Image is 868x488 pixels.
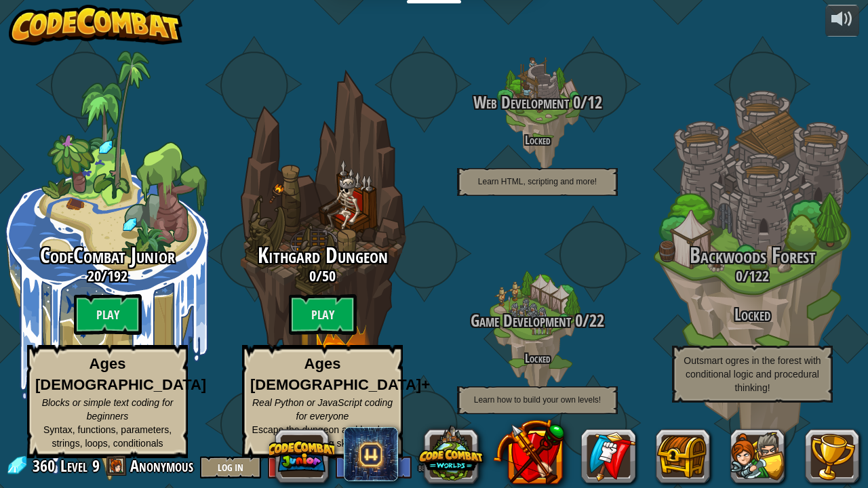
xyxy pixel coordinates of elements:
[250,355,430,393] strong: Ages [DEMOGRAPHIC_DATA]+
[252,397,393,422] span: Real Python or JavaScript coding for everyone
[645,306,860,324] h3: Locked
[471,309,571,332] span: Game Development
[645,268,860,284] h3: /
[74,294,142,335] btn: Play
[87,266,101,286] span: 20
[322,266,336,286] span: 50
[107,266,127,286] span: 192
[43,424,172,449] span: Syntax, functions, parameters, strings, loops, conditionals
[215,51,430,481] div: Complete previous world to unlock
[252,424,393,449] span: Escape the dungeon and level up your coding skills!
[690,241,816,270] span: Backwoods Forest
[215,268,430,284] h3: /
[289,294,357,335] btn: Play
[587,91,602,114] span: 12
[684,355,821,393] span: Outsmart ogres in the forest with conditional logic and procedural thinking!
[268,456,329,479] button: Sign Up
[736,266,743,286] span: 0
[33,455,59,476] span: 360
[60,455,87,477] span: Level
[478,177,597,186] span: Learn HTML, scripting and more!
[9,5,182,45] img: CodeCombat - Learn how to code by playing a game
[258,241,388,270] span: Kithgard Dungeon
[749,266,769,286] span: 122
[40,241,175,270] span: CodeCombat Junior
[42,397,174,422] span: Blocks or simple text coding for beginners
[200,456,261,479] button: Log In
[430,352,645,365] h4: Locked
[571,309,583,332] span: 0
[569,91,580,114] span: 0
[35,355,206,393] strong: Ages [DEMOGRAPHIC_DATA]
[825,5,859,37] button: Adjust volume
[589,309,604,332] span: 22
[92,455,100,476] span: 9
[474,395,601,405] span: Learn how to build your own levels!
[473,91,569,114] span: Web Development
[430,94,645,112] h3: /
[430,312,645,330] h3: /
[309,266,316,286] span: 0
[130,455,193,476] span: Anonymous
[430,134,645,146] h4: Locked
